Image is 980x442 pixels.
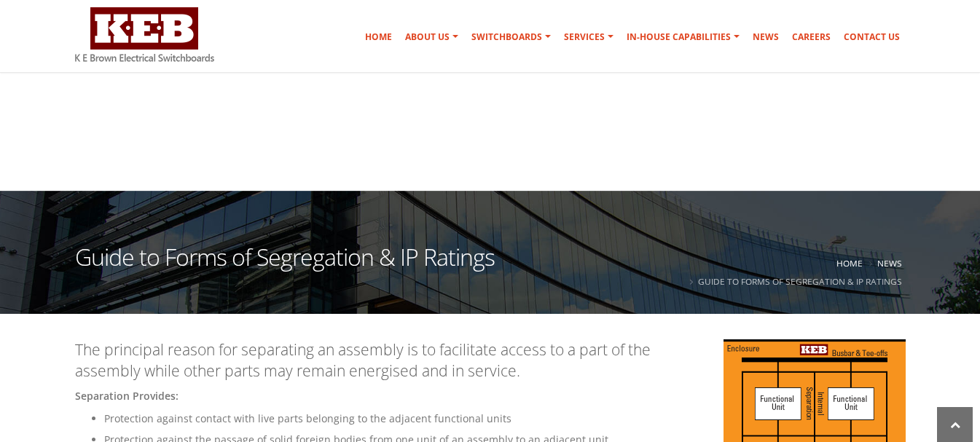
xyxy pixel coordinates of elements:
[836,257,863,269] a: Home
[75,7,214,62] img: K E Brown Electrical Switchboards
[838,23,906,52] a: Contact Us
[466,23,557,52] a: Switchboards
[359,23,398,52] a: Home
[621,23,745,52] a: In-house Capabilities
[104,410,906,427] li: Protection against contact with live parts belonging to the adjacent functional units
[75,245,495,287] h1: Guide to Forms of Segregation & IP Ratings
[558,23,619,52] a: Services
[786,23,836,52] a: Careers
[877,257,902,269] a: News
[75,339,906,382] p: The principal reason for separating an assembly is to facilitate access to a part of the assembly...
[399,23,464,52] a: About Us
[747,23,785,52] a: News
[75,390,906,403] h5: Separation provides:
[686,272,902,291] li: Guide to Forms of Segregation & IP Ratings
